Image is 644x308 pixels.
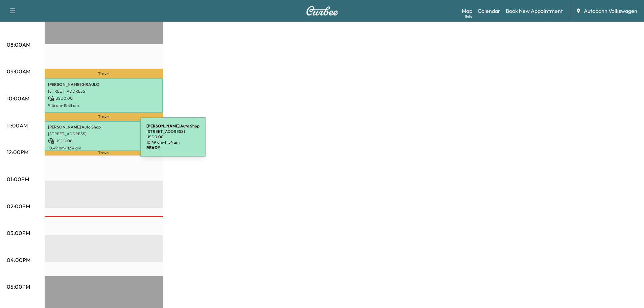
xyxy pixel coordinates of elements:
p: [STREET_ADDRESS] [48,131,160,137]
p: [PERSON_NAME] GIRAULO [48,82,160,87]
p: USD 0.00 [48,138,160,144]
a: Book New Appointment [506,7,563,15]
p: 10:49 am - 11:54 am [48,145,160,151]
a: MapBeta [462,7,472,15]
div: Beta [465,14,472,19]
p: [STREET_ADDRESS] [146,129,199,134]
p: 04:00PM [7,256,30,264]
b: READY [146,145,160,150]
img: Curbee Logo [306,6,338,16]
p: 10:00AM [7,94,29,102]
p: 02:00PM [7,202,30,210]
p: 01:00PM [7,175,29,183]
p: [PERSON_NAME] Auto Shop [48,124,160,130]
p: 08:00AM [7,41,30,49]
a: Calendar [478,7,500,15]
p: Travel [45,69,163,79]
p: 9:16 am - 10:31 am [48,103,160,108]
p: [STREET_ADDRESS] [48,89,160,94]
p: USD 0.00 [48,95,160,101]
p: 10:49 am - 11:54 am [146,140,199,145]
p: 11:00AM [7,121,28,129]
b: [PERSON_NAME] Auto Shop [146,123,199,128]
p: Travel [45,150,163,156]
p: USD 0.00 [146,134,199,140]
p: 12:00PM [7,148,28,156]
p: 09:00AM [7,67,30,75]
p: 03:00PM [7,229,30,237]
p: 05:00PM [7,283,30,291]
span: Autobahn Volkswagen [584,7,637,15]
p: Travel [45,113,163,121]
